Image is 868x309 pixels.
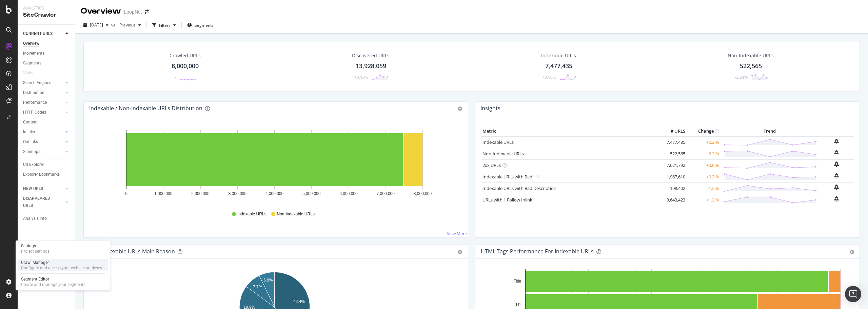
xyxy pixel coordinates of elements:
[23,129,63,136] a: Inlinks
[265,191,284,196] text: 4,000,000
[687,136,721,148] td: +0.2 %
[18,243,108,255] a: SettingsProject settings
[21,260,102,265] div: Crawl Manager
[23,195,63,209] a: DISAPPEARED URLS
[482,185,556,191] a: Indexable URLs with Bad Description
[687,194,721,206] td: +1.2 %
[447,231,467,236] a: View More
[849,250,854,254] div: gear
[23,60,70,67] a: Segments
[516,303,521,307] text: H1
[352,52,390,59] div: Discovered URLs
[458,107,462,111] div: gear
[23,89,44,96] div: Distribution
[23,119,38,126] div: Content
[660,194,687,206] td: 3,643,423
[834,196,839,201] div: bell-plus
[23,119,70,126] a: Content
[23,171,70,178] a: Explorer Bookmarks
[481,126,660,136] th: Metric
[253,285,262,289] text: 7.7%
[542,74,556,80] div: +0.16%
[154,191,173,196] text: 1,000,000
[18,259,108,271] a: Crawl ManagerConfigure and access your website analyses
[23,161,70,168] a: Url Explorer
[23,40,70,47] a: Overview
[339,191,358,196] text: 6,000,000
[545,62,572,71] div: 7,477,435
[81,5,121,17] div: Overview
[377,191,395,196] text: 7,000,000
[172,62,199,71] div: 8,000,000
[21,265,102,271] div: Configure and access your website analyses
[660,182,687,194] td: 198,402
[23,185,63,192] a: NEW URLS
[89,105,202,112] div: Indexable / Non-Indexable URLs Distribution
[721,126,818,136] th: Trend
[23,215,47,222] div: Analysis Info
[89,126,460,205] svg: A chart.
[414,191,432,196] text: 8,000,000
[834,161,839,167] div: bell-plus
[834,173,839,178] div: bell-plus
[845,286,861,302] div: Open Intercom Messenger
[184,20,216,31] button: Segments
[21,243,50,249] div: Settings
[23,109,46,116] div: HTTP Codes
[21,282,85,287] div: Create and manage your segments
[740,62,762,71] div: 522,565
[23,161,44,168] div: Url Explorer
[687,159,721,171] td: +0.0 %
[23,215,70,222] a: Analysis Info
[660,126,687,136] th: # URLS
[23,79,51,86] div: Search Engines
[229,191,247,196] text: 3,000,000
[150,20,179,31] button: Filters
[660,159,687,171] td: 7,621,792
[124,8,142,15] div: LoopNet
[191,191,210,196] text: 2,000,000
[302,191,321,196] text: 5,000,000
[660,136,687,148] td: 7,477,435
[354,74,368,80] div: +0.18%
[23,171,60,178] div: Explorer Bookmarks
[23,99,63,106] a: Performance
[687,126,721,136] th: Change
[660,171,687,182] td: 1,967,610
[145,9,149,14] div: arrow-right-arrow-left
[159,22,171,28] div: Filters
[834,139,839,144] div: bell-plus
[23,89,63,96] a: Distribution
[482,162,501,168] a: 2xx URLs
[117,20,144,31] button: Previous
[195,22,214,28] span: Segments
[23,30,63,37] a: CURRENT URLS
[482,151,524,157] a: Non-Indexable URLs
[481,248,594,255] div: HTML Tags Performance for Indexable URLs
[735,74,748,80] div: -2.24%
[458,250,462,254] div: gear
[480,104,500,113] h4: Insights
[482,139,514,145] a: Indexable URLs
[23,5,70,11] div: Analytics
[23,185,43,192] div: NEW URLS
[687,171,721,182] td: +0.3 %
[125,191,127,196] text: 0
[18,276,108,288] a: Segment EditorCreate and manage your segments
[23,40,39,47] div: Overview
[117,22,136,28] span: Previous
[23,195,57,209] div: DISAPPEARED URLS
[687,182,721,194] td: -1.2 %
[660,148,687,159] td: 522,565
[514,279,521,284] text: Title
[23,79,63,86] a: Search Engines
[482,197,532,203] a: URLs with 1 Follow Inlink
[21,276,85,282] div: Segment Editor
[175,74,176,80] div: -
[21,249,50,254] div: Project settings
[834,185,839,190] div: bell-plus
[23,50,70,57] a: Movements
[23,99,47,106] div: Performance
[293,299,305,304] text: 42.4%
[23,129,35,136] div: Inlinks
